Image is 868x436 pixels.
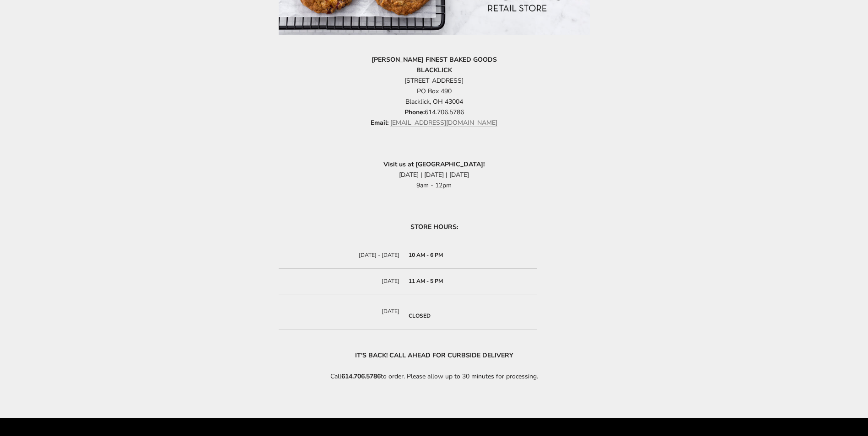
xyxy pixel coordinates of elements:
span: 614.706.5786 [371,108,497,127]
p: [DATE] | [DATE] | [DATE] 9am - 12pm [279,159,590,191]
span: Blacklick, OH 43004 [405,97,463,106]
strong: CLOSED [409,312,431,319]
strong: 614.706.5786 [341,372,381,381]
strong: Email: [371,118,388,127]
strong: 10 AM - 6 PM [409,251,443,259]
a: [EMAIL_ADDRESS][DOMAIN_NAME] [390,118,497,127]
p: Call to order. Please allow up to 30 minutes for processing. [279,371,590,382]
strong: Visit us at [GEOGRAPHIC_DATA]! [383,160,485,169]
span: [STREET_ADDRESS] [404,76,464,85]
td: [DATE] [279,269,404,295]
strong: IT'S BACK! CALL AHEAD FOR CURBSIDE DELIVERY [355,351,513,360]
span: [DATE] - [DATE] [359,251,399,259]
strong: BLACKLICK [416,66,452,74]
p: PO Box 490 [279,54,590,128]
strong: STORE HOURS: [410,223,458,231]
b: 11 AM - 5 PM [409,277,443,285]
td: [DATE] [279,294,404,330]
strong: [PERSON_NAME] FINEST BAKED GOODS [372,55,497,64]
strong: Phone: [404,108,425,117]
